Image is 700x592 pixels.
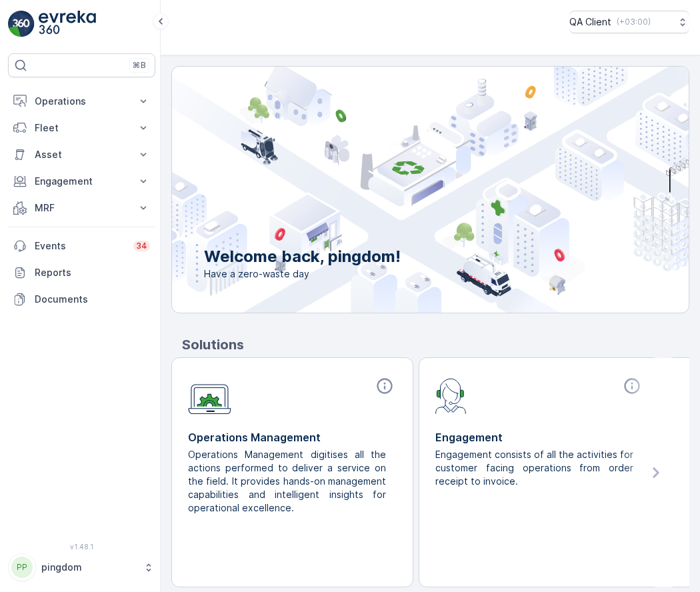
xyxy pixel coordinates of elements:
[204,246,401,267] p: Welcome back, pingdom!
[8,168,155,195] button: Engagement
[188,448,386,515] p: Operations Management digitises all the actions performed to deliver a service on the field. It p...
[41,561,137,574] p: pingdom
[112,67,689,313] img: city illustration
[35,201,129,215] p: MRF
[188,377,231,415] img: module-icon
[35,121,129,135] p: Fleet
[8,543,155,551] span: v 1.48.1
[435,429,644,445] p: Engagement
[35,239,125,253] p: Events
[435,377,467,414] img: module-icon
[204,267,401,281] span: Have a zero-waste day
[39,11,96,37] img: logo_light-DOdMpM7g.png
[8,286,155,313] a: Documents
[35,175,129,188] p: Engagement
[133,60,146,71] p: ⌘B
[182,335,689,355] p: Solutions
[8,88,155,115] button: Operations
[35,266,150,279] p: Reports
[11,557,33,578] div: PP
[8,259,155,286] a: Reports
[136,241,147,251] p: 34
[35,95,129,108] p: Operations
[569,15,611,29] p: QA Client
[8,11,35,37] img: logo
[8,115,155,141] button: Fleet
[569,11,689,33] button: QA Client(+03:00)
[8,553,155,581] button: PPpingdom
[35,293,150,306] p: Documents
[8,195,155,221] button: MRF
[435,448,633,488] p: Engagement consists of all the activities for customer facing operations from order receipt to in...
[8,233,155,259] a: Events34
[35,148,129,161] p: Asset
[188,429,397,445] p: Operations Management
[617,17,651,27] p: ( +03:00 )
[8,141,155,168] button: Asset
